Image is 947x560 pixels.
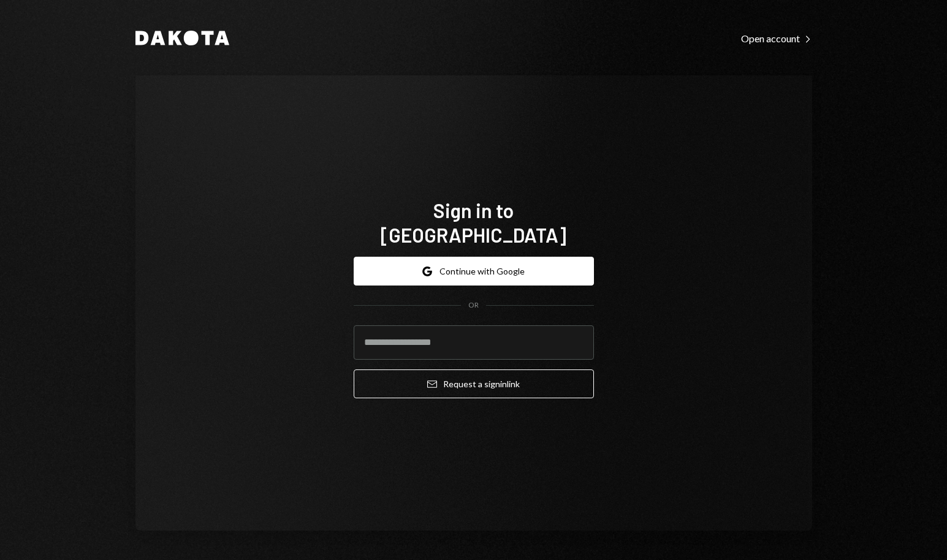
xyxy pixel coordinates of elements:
h1: Sign in to [GEOGRAPHIC_DATA] [354,198,594,247]
button: Continue with Google [354,257,594,286]
div: Open account [741,32,812,45]
a: Open account [741,31,812,45]
button: Request a signinlink [354,369,594,398]
div: OR [468,300,479,311]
